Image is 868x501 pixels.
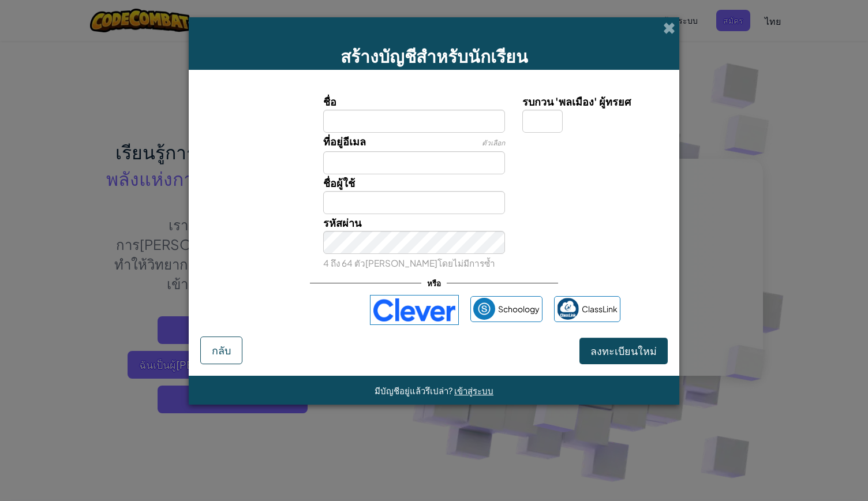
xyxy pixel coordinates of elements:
span: รหัสผ่าน [323,216,361,229]
small: 4 ถึง 64 ตัว[PERSON_NAME]โดยไม่มีการซ้ำ [323,257,495,268]
span: มีบัญชีอยู่แล้วรึเปล่า? [375,385,454,396]
img: classlink-logo-small.png [557,298,579,320]
button: กลับ [200,337,242,364]
iframe: ปุ่มลงชื่อเข้าใช้ด้วย Google [242,297,364,323]
span: ลงทะเบียนใหม่ [590,344,657,357]
span: Schoology [498,301,540,317]
span: หรือ [421,275,447,291]
span: รบกวน 'พลเมือง' ผู้ทรยศ [522,95,631,108]
span: ที่อยู่อีเมล [323,134,366,148]
a: เข้าสู่ระบบ [454,385,493,396]
img: clever-logo-blue.png [370,295,459,325]
span: กลับ [212,343,231,357]
span: ClassLink [582,301,618,317]
span: สร้างบัญชีสำหรับนักเรียน [341,45,528,67]
button: ลงทะเบียนใหม่ [579,338,668,364]
span: ตัวเลือก [482,139,505,147]
span: ชื่อ [323,95,336,108]
img: schoology.png [473,298,495,320]
span: ชื่อผู้ใช้ [323,176,355,189]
